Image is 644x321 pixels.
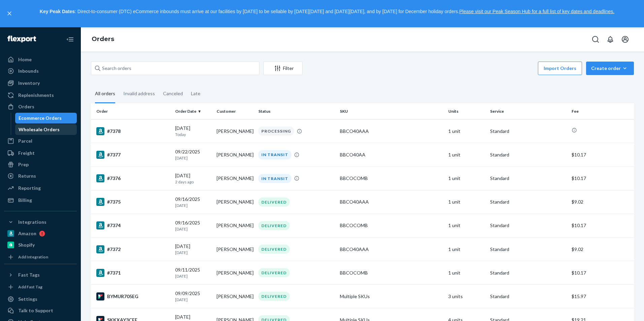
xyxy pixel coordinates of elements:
[340,270,443,276] div: BBCOCOMB
[618,33,632,46] button: Open account menu
[214,143,256,167] td: [PERSON_NAME]
[490,293,566,300] p: Standard
[569,261,634,285] td: $10.17
[490,175,566,182] p: Standard
[191,85,200,102] div: Late
[569,103,634,119] th: Fee
[4,183,77,193] a: Reporting
[4,54,77,65] a: Home
[175,243,212,255] div: [DATE]
[16,6,638,17] p: : Direct-to-consumer (DTC) eCommerce inbounds must arrive at our facilities by [DATE] to be sella...
[258,268,290,277] div: DELIVERED
[258,292,290,301] div: DELIVERED
[4,148,77,158] a: Freight
[18,197,32,204] div: Billing
[487,103,569,119] th: Service
[490,128,566,135] p: Standard
[490,151,566,158] p: Standard
[569,143,634,167] td: $10.17
[4,253,77,261] a: Add Integration
[18,272,40,278] div: Fast Tags
[4,66,77,76] a: Inbounds
[446,103,487,119] th: Units
[4,195,77,206] a: Billing
[18,173,36,179] div: Returns
[18,230,36,237] div: Amazon
[258,245,290,254] div: DELIVERED
[446,167,487,190] td: 1 unit
[214,261,256,285] td: [PERSON_NAME]
[217,108,253,114] div: Customer
[569,190,634,214] td: $9.02
[18,284,42,290] div: Add Fast Tag
[96,151,170,159] div: #7377
[96,174,170,182] div: #7376
[340,246,443,253] div: BBCO40AAA
[340,128,443,135] div: BBCO40AAA
[4,159,77,170] a: Prep
[569,167,634,190] td: $10.17
[4,78,77,88] a: Inventory
[7,36,36,42] img: Flexport logo
[175,226,212,232] p: [DATE]
[15,113,77,123] a: Ecommerce Orders
[258,174,291,183] div: IN TRANSIT
[214,167,256,190] td: [PERSON_NAME]
[6,10,13,17] button: close,
[175,297,212,302] p: [DATE]
[459,9,614,14] a: Please visit our Peak Season Hub for a full list of key dates and deadlines.
[490,222,566,229] p: Standard
[490,199,566,205] p: Standard
[175,203,212,208] p: [DATE]
[18,219,46,225] div: Integrations
[589,33,602,46] button: Open Search Box
[446,214,487,237] td: 1 unit
[175,273,212,279] p: [DATE]
[4,136,77,146] a: Parcel
[4,283,77,291] a: Add Fast Tag
[214,190,256,214] td: [PERSON_NAME]
[258,221,290,230] div: DELIVERED
[4,240,77,250] a: Shopify
[214,285,256,308] td: [PERSON_NAME]
[175,172,212,185] div: [DATE]
[18,242,35,248] div: Shopify
[446,285,487,308] td: 3 units
[91,62,259,75] input: Search orders
[340,175,443,182] div: BBCOCOMB
[123,85,155,102] div: Invalid address
[175,219,212,232] div: 09/16/2025
[4,90,77,101] a: Replenishments
[18,92,54,99] div: Replenishments
[175,290,212,302] div: 09/09/2025
[340,151,443,158] div: BBCO40AA
[4,294,77,305] a: Settings
[18,161,29,168] div: Prep
[18,103,34,110] div: Orders
[96,127,170,135] div: #7378
[4,305,77,316] button: Talk to Support
[214,119,256,143] td: [PERSON_NAME]
[175,250,212,255] p: [DATE]
[18,68,39,74] div: Inbounds
[18,56,32,63] div: Home
[15,5,29,11] span: Chat
[340,199,443,205] div: BBCO40AAA
[569,285,634,308] td: $15.97
[96,221,170,229] div: #7374
[96,245,170,253] div: #7372
[86,30,120,49] ol: breadcrumbs
[4,101,77,112] a: Orders
[264,65,302,72] div: Filter
[256,103,337,119] th: Status
[96,292,170,300] div: BYMUR705EG
[175,266,212,279] div: 09/11/2025
[175,179,212,185] p: 2 days ago
[258,198,290,207] div: DELIVERED
[175,132,212,137] p: Today
[569,237,634,261] td: $9.02
[446,119,487,143] td: 1 unit
[175,125,212,137] div: [DATE]
[4,171,77,181] a: Returns
[586,62,634,75] button: Create order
